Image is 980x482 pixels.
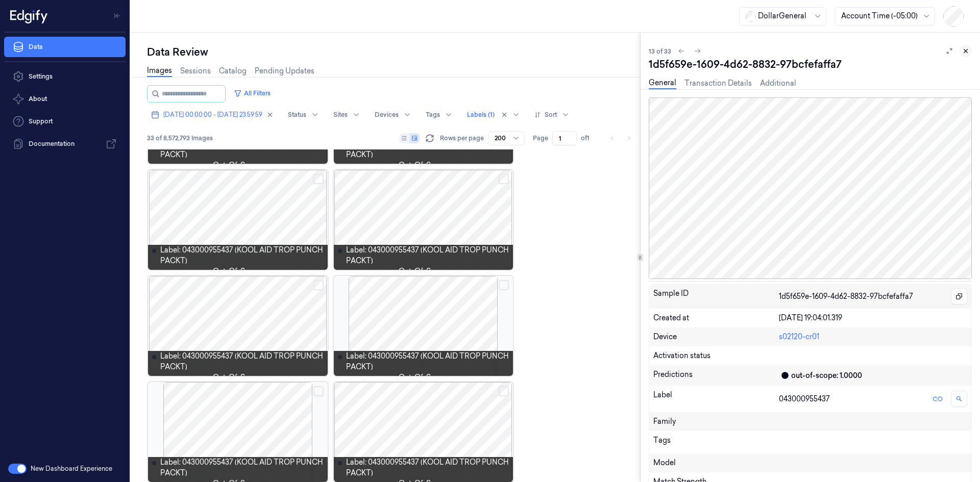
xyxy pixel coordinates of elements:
[760,78,796,89] a: Additional
[219,66,247,77] a: Catalog
[399,372,448,383] span: out-of-scope
[399,266,448,277] span: out-of-scope
[653,332,779,342] div: Device
[163,110,262,119] span: [DATE] 00:00:00 - [DATE] 23:59:59
[313,174,324,184] button: Select row
[4,89,126,109] button: About
[109,8,126,24] button: Toggle Navigation
[160,457,324,478] span: Label: 043000955437 (KOOL AID TROP PUNCH PACKT)
[147,107,278,123] button: [DATE] 00:00:00 - [DATE] 23:59:59
[213,160,262,171] span: out-of-scope
[605,131,636,145] nav: pagination
[4,111,126,132] a: Support
[313,386,324,396] button: Select row
[653,435,779,449] div: Tags
[160,351,324,372] span: Label: 043000955437 (KOOL AID TROP PUNCH PACKT)
[213,266,262,277] span: out-of-scope
[653,458,779,468] div: Model
[255,66,314,77] a: Pending Updates
[779,313,967,323] div: [DATE] 19:04:01.319
[160,139,324,160] span: Label: 043000955437 (KOOL AID TROP PUNCH PACKT)
[440,134,484,143] p: Rows per page
[684,78,752,89] a: Transaction Details
[180,66,211,77] a: Sessions
[213,372,262,383] span: out-of-scope
[649,47,671,56] span: 13 of 33
[499,280,509,290] button: Select row
[653,313,779,323] div: Created at
[653,416,967,427] div: Family
[346,139,509,160] span: Label: 043000955437 (KOOL AID TROP PUNCH PACKT)
[346,457,509,478] span: Label: 043000955437 (KOOL AID TROP PUNCH PACKT)
[4,66,126,87] a: Settings
[581,134,597,143] span: of 1
[533,134,548,143] span: Page
[653,369,779,382] div: Predictions
[779,332,967,342] div: s02120-cr01
[147,134,213,143] span: 33 of 8,572,793 Images
[653,288,779,305] div: Sample ID
[653,390,779,408] div: Label
[399,160,448,171] span: out-of-scope
[499,386,509,396] button: Select row
[147,45,640,59] div: Data Review
[649,57,972,71] div: 1d5f659e-1609-4d62-8832-97bcfefaffa7
[4,134,126,154] a: Documentation
[4,37,126,57] a: Data
[346,245,509,266] span: Label: 043000955437 (KOOL AID TROP PUNCH PACKT)
[147,65,172,77] a: Images
[346,351,509,372] span: Label: 043000955437 (KOOL AID TROP PUNCH PACKT)
[313,280,324,290] button: Select row
[499,174,509,184] button: Select row
[779,288,967,305] div: 1d5f659e-1609-4d62-8832-97bcfefaffa7
[653,350,967,361] div: Activation status
[649,78,676,89] a: General
[791,370,862,381] div: out-of-scope: 1.0000
[160,245,324,266] span: Label: 043000955437 (KOOL AID TROP PUNCH PACKT)
[230,85,275,102] button: All Filters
